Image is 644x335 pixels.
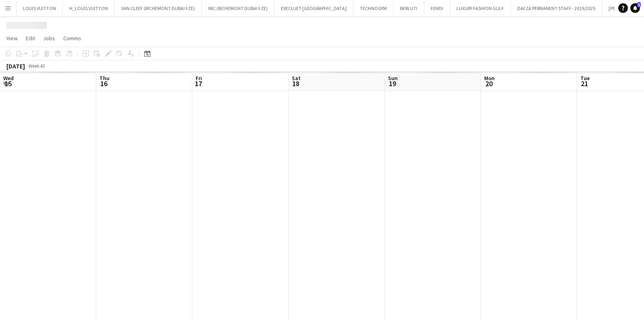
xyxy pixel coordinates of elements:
span: Tue [580,74,590,82]
span: Comms [63,35,81,42]
button: LOUIS VUITTON [17,0,63,16]
span: Week 42 [27,63,47,69]
span: View [6,35,18,42]
span: 21 [579,79,590,88]
span: Thu [99,74,109,82]
span: 19 [387,79,398,88]
a: 1 [630,3,640,13]
button: IWC (RICHEMONT DUBAI FZE) [202,0,275,16]
span: 15 [2,79,14,88]
span: Wed [3,74,14,82]
span: Mon [484,74,495,82]
button: EXECUJET [GEOGRAPHIC_DATA] [275,0,353,16]
button: H_LOUIS VUITTON [63,0,115,16]
span: Sun [388,74,398,82]
span: Edit [26,35,35,42]
span: 18 [291,79,301,88]
button: DAFZA PERMANENT STAFF - 2019/2025 [511,0,602,16]
button: BERLUTI [394,0,424,16]
span: 1 [637,2,641,7]
button: VAN CLEEF (RICHEMONT DUBAI FZE) [115,0,202,16]
a: View [3,33,21,43]
span: Jobs [43,35,55,42]
div: [DATE] [6,62,25,70]
span: 16 [98,79,109,88]
span: 20 [483,79,495,88]
span: Sat [292,74,301,82]
a: Jobs [40,33,58,43]
button: FENDI [424,0,450,16]
a: Comms [60,33,85,43]
button: LUXURY FASHION GULF [450,0,511,16]
span: 17 [194,79,202,88]
span: Fri [196,74,202,82]
button: TECHNOGYM [353,0,394,16]
a: Edit [23,33,38,43]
